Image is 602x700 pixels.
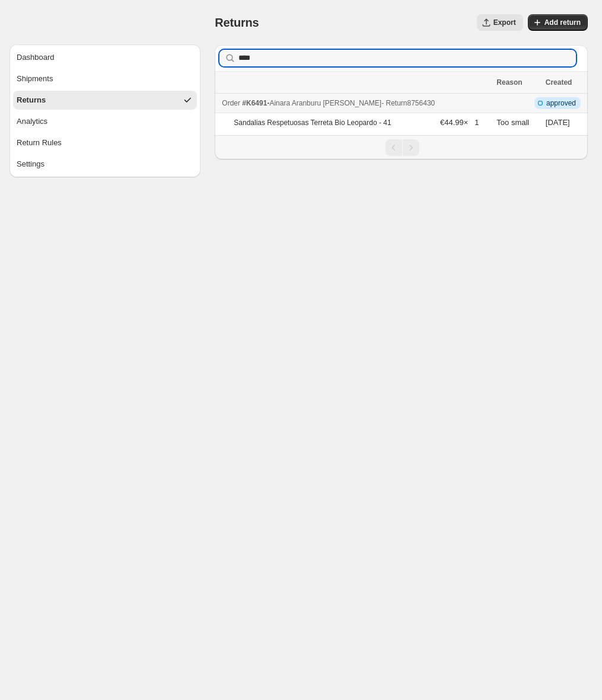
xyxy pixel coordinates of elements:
[13,69,197,88] button: Shipments
[215,16,259,29] span: Returns
[13,91,197,110] button: Returns
[13,48,197,67] button: Dashboard
[528,14,588,31] button: Add return
[234,118,391,127] p: Sandalias Respetuosas Terreta Bio Leopardo - 41
[13,112,197,131] button: Analytics
[13,155,197,174] button: Settings
[477,14,523,31] button: Export
[242,99,267,107] span: #K6491
[17,158,44,170] div: Settings
[215,135,588,159] nav: Pagination
[546,98,576,108] span: approved
[493,18,516,27] span: Export
[17,137,62,149] div: Return Rules
[222,97,489,109] div: -
[381,99,435,107] span: - Return 8756430
[496,78,522,87] span: Reason
[17,73,53,85] div: Shipments
[13,133,197,152] button: Return Rules
[546,78,572,87] span: Created
[17,116,47,127] div: Analytics
[269,99,381,107] span: Ainara Aranburu [PERSON_NAME]
[546,118,570,127] time: Tuesday, August 12, 2025 at 8:44:54 AM
[493,113,542,133] td: Too small
[17,52,55,63] div: Dashboard
[440,118,479,127] span: €44.99 × 1
[17,94,46,106] div: Returns
[222,99,240,107] span: Order
[544,18,581,27] span: Add return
